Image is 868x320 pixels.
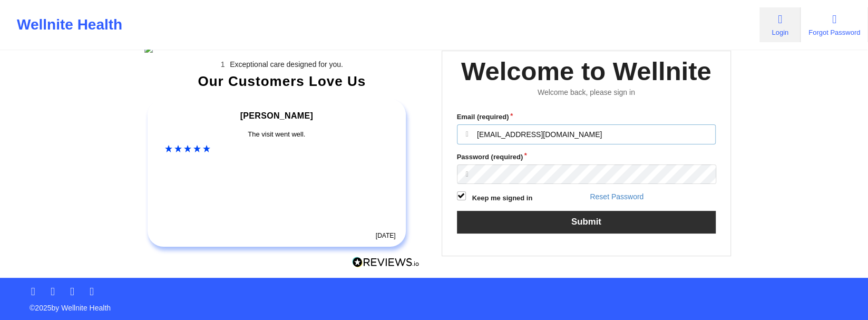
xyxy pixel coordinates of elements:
[759,7,801,42] a: Login
[461,55,711,88] div: Welcome to Wellnite
[22,295,846,313] p: © 2025 by Wellnite Health
[472,193,533,203] label: Keep me signed in
[165,129,388,140] div: The visit went well.
[457,124,716,144] input: Email address
[144,76,420,86] div: Our Customers Love Us
[154,60,420,69] li: Exceptional care designed for you.
[457,152,716,162] label: Password (required)
[457,112,716,122] label: Email (required)
[240,111,313,120] span: [PERSON_NAME]
[352,257,420,268] img: Reviews.io Logo
[801,7,868,42] a: Forgot Password
[376,232,396,239] time: [DATE]
[352,257,420,270] a: Reviews.io Logo
[457,211,716,234] button: Submit
[450,88,724,97] div: Welcome back, please sign in
[590,192,643,201] a: Reset Password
